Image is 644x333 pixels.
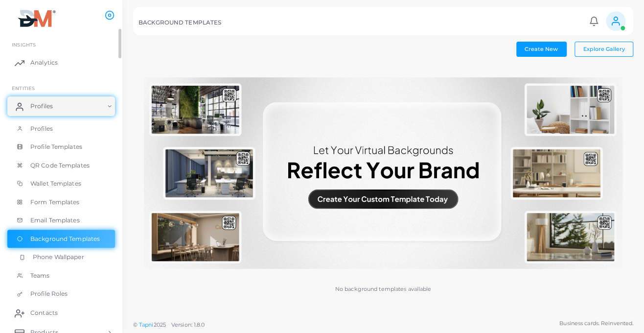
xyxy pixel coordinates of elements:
span: INSIGHTS [12,42,36,48]
button: Explore Gallery [575,42,633,56]
h5: BACKGROUND TEMPLATES [138,19,221,26]
span: Email Templates [30,216,80,225]
span: Profiles [30,124,53,133]
span: Form Templates [30,198,80,207]
span: Wallet Templates [30,179,81,188]
span: Business cards. Reinvented. [559,319,633,328]
p: No background templates available [335,285,432,293]
a: Form Templates [7,193,115,212]
a: QR Code Templates [7,156,115,175]
span: Background Templates [30,235,100,243]
span: Explore Gallery [583,46,625,52]
a: Analytics [7,53,115,72]
a: Email Templates [7,211,115,230]
span: Teams [30,271,50,280]
button: Create New [516,42,567,56]
a: Background Templates [7,230,115,248]
span: Phone Wallpaper [33,253,84,262]
span: Analytics [30,58,58,67]
span: ENTITIES [12,85,35,91]
a: Wallet Templates [7,174,115,193]
span: Create New [525,46,558,52]
span: QR Code Templates [30,161,90,170]
span: Contacts [30,309,58,317]
a: Profiles [7,96,115,116]
a: Contacts [7,303,115,323]
span: © [133,321,205,329]
a: Teams [7,266,115,285]
a: Profile Roles [7,285,115,303]
span: 2025 [153,321,165,329]
img: logo [9,9,63,27]
span: Profiles [30,102,53,111]
span: Version: 1.8.0 [171,321,205,328]
a: Profiles [7,119,115,138]
a: Profile Templates [7,138,115,156]
a: Phone Wallpaper [7,248,115,266]
span: Profile Roles [30,289,68,298]
span: Profile Templates [30,143,82,151]
a: Tapni [139,321,154,328]
img: No background templates [144,77,622,269]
